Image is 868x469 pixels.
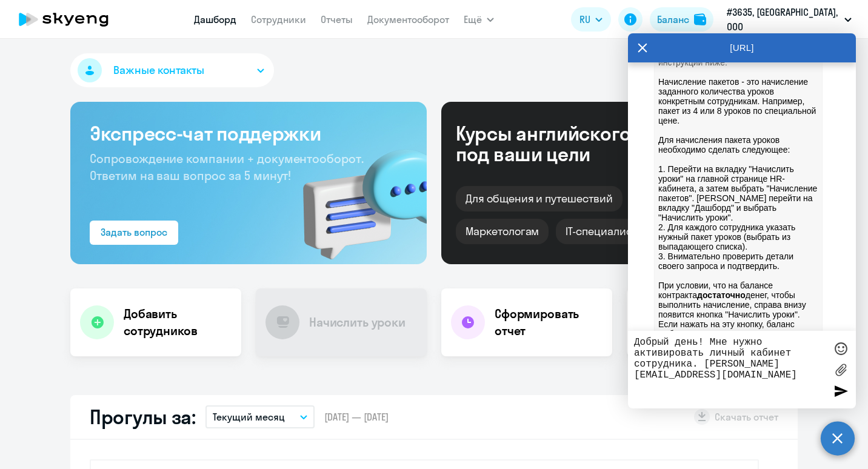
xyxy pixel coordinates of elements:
[205,405,315,428] button: Текущий месяц
[658,251,818,271] p: 3. Внимательно проверить детали своего запроса и подтвердить.
[658,281,818,348] p: При условии, что на балансе контракта денег, чтобы выполнить начисление, справа внизу появится кн...
[697,290,746,300] strong: достаточно
[101,225,167,239] div: Задать вопрос
[90,405,196,429] h2: Прогулы за:
[90,121,407,145] h3: Экспресс-чат поддержки
[456,219,549,244] div: Маркетологам
[464,7,494,32] button: Ещё
[579,12,590,27] span: RU
[658,155,818,251] p: 1. Перейти на вкладку "Начислить уроки" на главной странице HR-кабинета, а затем выбрать "Начисле...
[90,221,178,245] button: Задать вопрос
[367,13,449,25] a: Документооборот
[70,53,274,87] button: Важные контакты
[285,128,427,264] img: bg-img
[90,151,364,183] span: Сопровождение компании + документооборот. Ответим на ваш вопрос за 5 минут!
[657,12,689,27] div: Баланс
[456,123,663,164] div: Курсы английского под ваши цели
[194,13,236,25] a: Дашборд
[113,62,204,78] span: Важные контакты
[309,314,406,331] h4: Начислить уроки
[727,5,840,34] p: #3635, [GEOGRAPHIC_DATA], ООО
[464,12,482,27] span: Ещё
[556,219,660,244] div: IT-специалистам
[721,5,858,34] button: #3635, [GEOGRAPHIC_DATA], ООО
[251,13,306,25] a: Сотрудники
[321,13,353,25] a: Отчеты
[832,361,850,379] label: Лимит 10 файлов
[634,337,826,402] textarea: Добрый день! Мне нужно активировать личный кабинет сотрудника. [PERSON_NAME] [EMAIL_ADDRESS][DOMA...
[324,410,389,424] span: [DATE] — [DATE]
[495,305,603,339] h4: Сформировать отчет
[213,410,285,424] p: Текущий месяц
[124,305,232,339] h4: Добавить сотрудников
[694,13,706,25] img: balance
[571,7,611,32] button: RU
[456,186,623,211] div: Для общения и путешествий
[650,7,713,32] button: Балансbalance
